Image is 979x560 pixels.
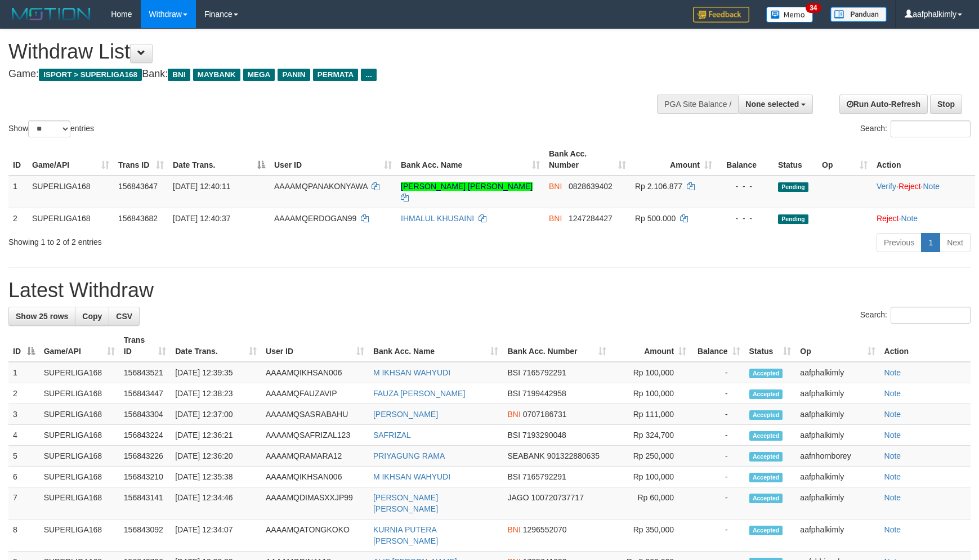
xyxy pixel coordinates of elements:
td: 8 [8,519,39,552]
td: SUPERLIGA168 [39,362,119,383]
span: BNI [549,214,562,223]
span: BSI [507,389,520,398]
span: ... [361,69,376,81]
a: Show 25 rows [8,307,75,326]
td: - [691,467,745,487]
th: Game/API: activate to sort column ascending [39,330,119,362]
span: Rp 500.000 [635,214,676,223]
a: Note [923,182,940,191]
span: Accepted [749,473,783,482]
span: ISPORT > SUPERLIGA168 [39,69,142,81]
span: Accepted [749,431,783,441]
td: 156843226 [119,446,171,467]
th: ID: activate to sort column descending [8,330,39,362]
td: Rp 60,000 [611,487,691,519]
a: KURNIA PUTERA [PERSON_NAME] [373,525,438,545]
td: 1 [8,176,28,208]
td: 2 [8,383,39,404]
td: SUPERLIGA168 [39,467,119,487]
th: Date Trans.: activate to sort column ascending [171,330,261,362]
span: BNI [507,525,520,534]
td: AAAAMQFAUZAVIP [261,383,369,404]
button: None selected [738,95,813,114]
td: 4 [8,425,39,446]
span: Pending [778,182,808,192]
th: Op: activate to sort column ascending [795,330,879,362]
td: · [872,208,975,229]
td: [DATE] 12:36:21 [171,425,261,446]
input: Search: [891,307,971,324]
td: Rp 100,000 [611,383,691,404]
a: 1 [921,233,940,252]
td: 156843224 [119,425,171,446]
td: aafphalkimly [795,404,879,425]
td: aafnhornborey [795,446,879,467]
td: 156843141 [119,487,171,519]
td: - [691,404,745,425]
td: - [691,487,745,519]
span: Show 25 rows [16,312,68,321]
td: [DATE] 12:34:07 [171,519,261,552]
td: AAAAMQSASRABAHU [261,404,369,425]
a: Reject [898,182,921,191]
span: AAAAMQERDOGAN99 [274,214,356,223]
a: Run Auto-Refresh [839,95,928,114]
td: SUPERLIGA168 [39,404,119,425]
span: JAGO [507,493,529,502]
td: · · [872,176,975,208]
span: Copy [82,312,102,321]
span: Accepted [749,389,783,399]
span: BNI [549,182,562,191]
td: aafphalkimly [795,519,879,552]
a: Note [884,389,901,398]
input: Search: [891,120,971,137]
td: SUPERLIGA168 [28,208,114,229]
span: PANIN [278,69,310,81]
th: Status [774,144,817,176]
span: Copy 7165792291 to clipboard [522,368,566,377]
td: AAAAMQIKHSAN006 [261,467,369,487]
th: Bank Acc. Number: activate to sort column ascending [503,330,611,362]
th: Game/API: activate to sort column ascending [28,144,114,176]
td: [DATE] 12:35:38 [171,467,261,487]
td: SUPERLIGA168 [39,425,119,446]
td: Rp 100,000 [611,362,691,383]
a: Note [884,493,901,502]
a: PRIYAGUNG RAMA [373,451,445,460]
th: User ID: activate to sort column ascending [270,144,396,176]
span: Accepted [749,526,783,535]
span: 156843682 [118,214,158,223]
img: Feedback.jpg [693,7,749,23]
span: [DATE] 12:40:37 [173,214,230,223]
span: Accepted [749,369,783,378]
a: Note [884,472,901,481]
th: ID [8,144,28,176]
th: Op: activate to sort column ascending [817,144,872,176]
span: Copy 0828639402 to clipboard [569,182,613,191]
span: MEGA [243,69,275,81]
span: BNI [168,69,190,81]
td: aafphalkimly [795,467,879,487]
div: - - - [721,213,769,224]
th: Action [872,144,975,176]
td: [DATE] 12:39:35 [171,362,261,383]
span: Copy 1296552070 to clipboard [523,525,567,534]
span: PERMATA [313,69,359,81]
a: Verify [877,182,896,191]
th: Status: activate to sort column ascending [745,330,796,362]
td: - [691,519,745,552]
span: BNI [507,410,520,419]
h4: Game: Bank: [8,69,641,80]
th: Trans ID: activate to sort column ascending [119,330,171,362]
a: Previous [877,233,922,252]
a: Note [884,368,901,377]
label: Search: [860,307,971,324]
th: Trans ID: activate to sort column ascending [114,144,168,176]
th: Balance [717,144,774,176]
label: Show entries [8,120,94,137]
th: Bank Acc. Name: activate to sort column ascending [369,330,503,362]
td: 3 [8,404,39,425]
td: Rp 100,000 [611,467,691,487]
td: Rp 111,000 [611,404,691,425]
span: 34 [806,3,821,13]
